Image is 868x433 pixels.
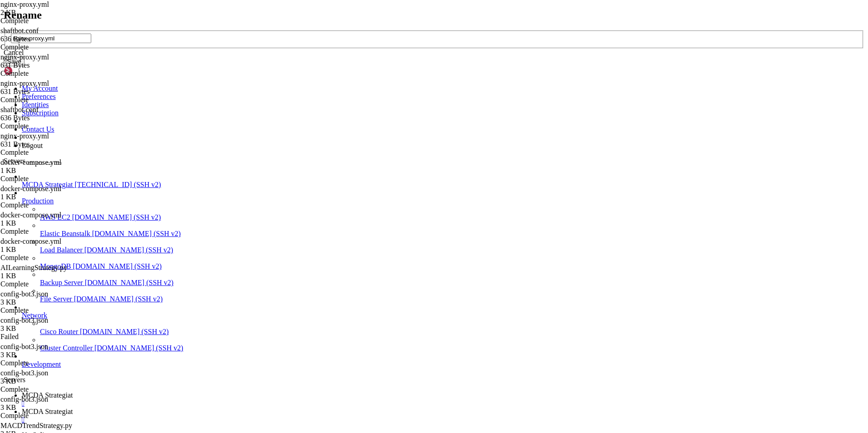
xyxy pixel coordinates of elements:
x-row: serdata-certbot-run-f20f79046419]) for this project. If you removed or renamed this service in yo... [4,44,750,53]
x-row: root@ubuntu-4gb-hel1-1:~/ft_userdata# docker compose -f https-proxy.yml up -d [4,330,750,339]
x-row: - - - - - - - - - - - - - - - - - - - - - - - - - - - - - - - - - - - - - - - - [4,77,750,85]
x-row: 64 bytes from [DOMAIN_NAME] ([TECHNICAL_ID]): icmp_seq=8 ttl=56 time=1.37 ms [4,200,750,208]
span: c700e91126c2 freqtradeorg/freqtrade:stable "freqtrade trade --c…" About a minute ago Up About a m... [4,12,710,20]
span: config-bot3.json [0,343,48,350]
div: Complete [0,122,87,130]
x-row: root@ubuntu-4gb-hel1-1:~/ft_userdata# docker compose -f nginx-proxy.yml run [4,314,750,322]
div: 636 Bytes [0,114,87,122]
div: 3 KB [0,325,87,333]
span: shaftbot.conf [0,27,87,43]
div: 631 Bytes [0,140,87,148]
span: config-bot3.json [0,395,87,412]
x-row: 64 bytes from [DOMAIN_NAME] ([TECHNICAL_ID]): icmp_seq=1 ttl=56 time=1.89 ms [4,143,750,151]
span: nginx-proxy.yml [0,79,87,96]
span: user_data [445,118,482,126]
span: nginx-proxy.yml [0,53,49,61]
span: AILearningStrategy.py [0,264,67,271]
span: docker-compose.yml [0,211,61,219]
span: docker-compose.yml [0,211,87,227]
span: nginx-proxy.yml [0,0,87,17]
x-row: 64 bytes from [DOMAIN_NAME] ([TECHNICAL_ID]): icmp_seq=4 ttl=56 time=1.53 ms [4,167,750,175]
span: nginx-proxy.yml [0,79,49,87]
x-row: 64 bytes from [DOMAIN_NAME] ([TECHNICAL_ID]): icmp_seq=10 ttl=56 time=1.45 ms [4,216,750,224]
span: config-bot3.json [0,369,87,385]
div: Complete [0,280,87,288]
x-row: 64 bytes from [DOMAIN_NAME] ([TECHNICAL_ID]): icmp_seq=15 ttl=56 time=1.33 ms [4,257,750,265]
x-row: 64 bytes from [DOMAIN_NAME] ([TECHNICAL_ID]): icmp_seq=5 ttl=56 time=1.44 ms [4,175,750,183]
x-row: up. [4,53,750,61]
x-row: root@ubuntu-4gb-hel1-1:~/ft_userdata# ping [DOMAIN_NAME] [4,126,750,134]
x-row: root@ubuntu-4gb-hel1-1:~/ft_userdata# docker compose -f nginx-proxy.yml run certbot certonly --we... [4,28,750,36]
span: nginx-proxy.yml [0,53,87,69]
span: nginx-proxy.yml [0,0,49,8]
div: Complete [0,175,87,183]
x-row: requires at least 1 arg(s), only received 0 [4,322,750,330]
div: Complete [0,148,87,157]
div: 1 KB [0,272,87,280]
span: certbot [8,118,36,126]
x-row: PING [DOMAIN_NAME] ([TECHNICAL_ID]) 56(84) bytes of data. [4,134,750,143]
div: 631 Bytes [0,61,87,69]
span: ee36252ba33d freqtradeorg/freqtrade:stable "freqtrade trade --c…" About a minute ago Up About a m... [4,20,710,28]
div: Complete [0,306,87,315]
x-row: 64 bytes from [DOMAIN_NAME] ([TECHNICAL_ID]): icmp_seq=3 ttl=56 time=1.43 ms [4,159,750,167]
div: Complete [0,17,87,25]
span: config-bot3.json [0,316,48,324]
div: Failed [0,333,87,341]
div: 1 KB [0,193,87,201]
span: shaftbot.conf [0,106,87,122]
x-row: 64 bytes from [DOMAIN_NAME] ([TECHNICAL_ID]): icmp_seq=11 ttl=56 time=1.50 ms [4,224,750,232]
x-row: root@ubuntu-4gb-hel1-1:~/ft_userdata# ls [4,110,750,118]
x-row: docker-compose.yml 'docker lisaosat.yml2222' nginx-proxy.yml prometheus.yml111111 webAPP.yml [4,118,750,126]
div: Complete [0,96,87,104]
div: 2 KB [0,9,87,17]
span: config-bot3.json [0,395,48,403]
span: docker-compose.yml [0,158,61,166]
span: config-bot3.json [0,316,87,333]
x-row: 64 bytes from [DOMAIN_NAME] ([TECHNICAL_ID]): icmp_seq=14 ttl=56 time=1.45 ms [4,249,750,257]
x-row: CONTAINER ID IMAGE COMMAND CREATED STATUS PORTS NAMES [4,4,750,12]
x-row: root@ubuntu-4gb-hel1-1:~/ft_userdata# [4,363,750,371]
div: Complete [0,201,87,209]
x-row: 64 bytes from [DOMAIN_NAME] ([TECHNICAL_ID]): icmp_seq=13 ttl=56 time=1.39 ms [4,241,750,249]
x-row: 64 bytes from [DOMAIN_NAME] ([TECHNICAL_ID]): icmp_seq=12 ttl=56 time=1.55 ms [4,232,750,241]
x-row: 64 bytes from [DOMAIN_NAME] ([TECHNICAL_ID]): icmp_seq=17 ttl=56 time=1.42 ms [4,273,750,281]
span: docker-compose.yml [0,237,61,245]
div: 1 KB [0,219,87,227]
x-row: No renewals were attempted. [4,85,750,93]
div: 3 KB [0,403,87,412]
div: Complete [0,227,87,236]
x-row: - - - - - - - - - - - - - - - - - - - - - - - - - - - - - - - - - - - - - - - - [4,93,750,102]
x-row: --- [DOMAIN_NAME] ping statistics --- [4,290,750,298]
div: Complete [0,385,87,394]
span: nginx-proxy.yml [0,132,49,140]
x-row: rtt min/avg/max/mdev = 1.325/1.468/1.889/0.131 ms [4,306,750,314]
x-row: Saving debug log to /var/log/letsencrypt/letsencrypt.log [4,61,750,69]
div: Complete [0,43,87,51]
span: config-bot3.json [0,343,87,359]
span: dashboard [49,118,85,126]
div: 3 KB [0,351,87,359]
span: nginx-proxy.yml [0,132,87,148]
x-row: 64 bytes from [DOMAIN_NAME] ([TECHNICAL_ID]): icmp_seq=16 ttl=56 time=1.37 ms [4,265,750,273]
span: config-bot3.json [0,290,48,298]
div: 3 KB [0,298,87,306]
x-row: 17 packets transmitted, 17 received, 0% packet loss, time 16026ms [4,298,750,306]
span: AILearningStrategy.py [0,264,87,280]
x-row: 64 bytes from [DOMAIN_NAME] ([TECHNICAL_ID]): icmp_seq=6 ttl=56 time=1.37 ms [4,183,750,192]
span: web [494,118,506,126]
span: shaftbot.conf [0,27,39,34]
span: docker-compose.yml [0,185,61,192]
x-row: 64 bytes from [DOMAIN_NAME] ([TECHNICAL_ID]): icmp_seq=2 ttl=56 time=1.64 ms [4,151,750,159]
x-row: 64 bytes from [DOMAIN_NAME] ([TECHNICAL_ID]): icmp_seq=9 ttl=56 time=1.51 ms [4,208,750,216]
span: shaftbot.conf [0,106,39,113]
div: 1 KB [0,246,87,254]
span: docker-compose.yml [0,185,87,201]
div: Complete [0,254,87,262]
span: docker-compose.yml [0,237,87,254]
x-row: open /root/ft_userdata/https-proxy.yml: no such file or directory [4,347,750,355]
div: 1 KB [0,167,87,175]
span: nginx [269,118,290,126]
div: Complete [0,69,87,78]
div: Complete [0,359,87,367]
